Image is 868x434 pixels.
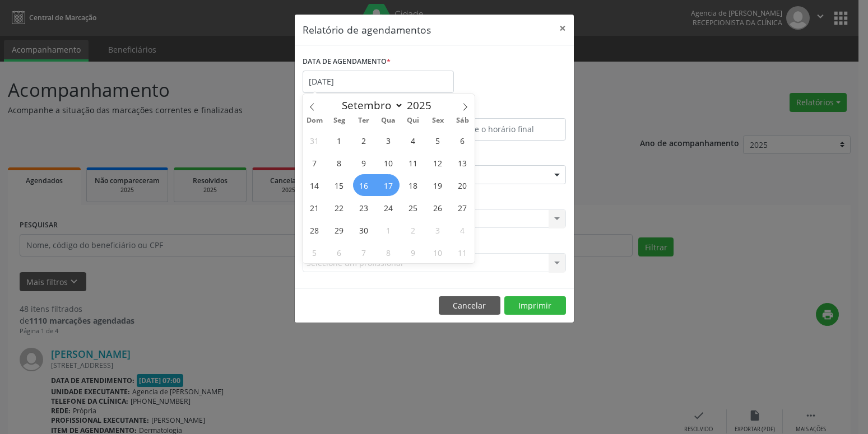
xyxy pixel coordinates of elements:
span: Setembro 19, 2025 [427,174,449,196]
span: Outubro 4, 2025 [452,219,474,241]
span: Setembro 29, 2025 [328,219,350,241]
span: Setembro 20, 2025 [452,174,474,196]
span: Qua [376,117,401,124]
select: Month [337,97,404,113]
span: Outubro 3, 2025 [427,219,449,241]
span: Setembro 22, 2025 [328,197,350,218]
span: Setembro 8, 2025 [328,152,350,174]
span: Setembro 16, 2025 [353,174,375,196]
span: Setembro 18, 2025 [402,174,424,196]
span: Outubro 5, 2025 [304,241,326,263]
span: Dom [303,117,327,124]
span: Setembro 2, 2025 [353,129,375,151]
span: Setembro 5, 2025 [427,129,449,151]
span: Setembro 12, 2025 [427,152,449,174]
span: Setembro 14, 2025 [304,174,326,196]
span: Outubro 11, 2025 [452,241,474,263]
span: Setembro 26, 2025 [427,197,449,218]
span: Qui [401,117,425,124]
span: Setembro 28, 2025 [304,219,326,241]
label: ATÉ [437,101,566,118]
span: Setembro 25, 2025 [402,197,424,218]
span: Setembro 1, 2025 [328,129,350,151]
span: Setembro 4, 2025 [402,129,424,151]
span: Setembro 9, 2025 [353,152,375,174]
span: Setembro 30, 2025 [353,219,375,241]
span: Setembro 10, 2025 [378,152,400,174]
span: Sex [425,117,450,124]
span: Setembro 7, 2025 [304,152,326,174]
span: Sáb [450,117,475,124]
span: Setembro 23, 2025 [353,197,375,218]
span: Setembro 3, 2025 [378,129,400,151]
h5: Relatório de agendamentos [303,22,431,37]
span: Setembro 11, 2025 [402,152,424,174]
span: Outubro 2, 2025 [402,219,424,241]
span: Setembro 17, 2025 [378,174,400,196]
span: Setembro 6, 2025 [452,129,474,151]
span: Setembro 27, 2025 [452,197,474,218]
span: Seg [327,117,351,124]
span: Setembro 24, 2025 [378,197,400,218]
span: Outubro 1, 2025 [378,219,400,241]
span: Outubro 6, 2025 [328,241,350,263]
input: Selecione o horário final [437,118,566,141]
button: Close [551,15,574,42]
span: Setembro 13, 2025 [452,152,474,174]
button: Cancelar [439,296,500,315]
span: Setembro 15, 2025 [328,174,350,196]
input: Year [403,98,440,113]
label: DATA DE AGENDAMENTO [303,53,391,71]
span: Ter [351,117,376,124]
button: Imprimir [504,296,566,315]
input: Selecione uma data ou intervalo [303,71,454,93]
span: Agosto 31, 2025 [304,129,326,151]
span: Outubro 8, 2025 [378,241,400,263]
span: Outubro 7, 2025 [353,241,375,263]
span: Outubro 10, 2025 [427,241,449,263]
span: Setembro 21, 2025 [304,197,326,218]
span: Outubro 9, 2025 [402,241,424,263]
